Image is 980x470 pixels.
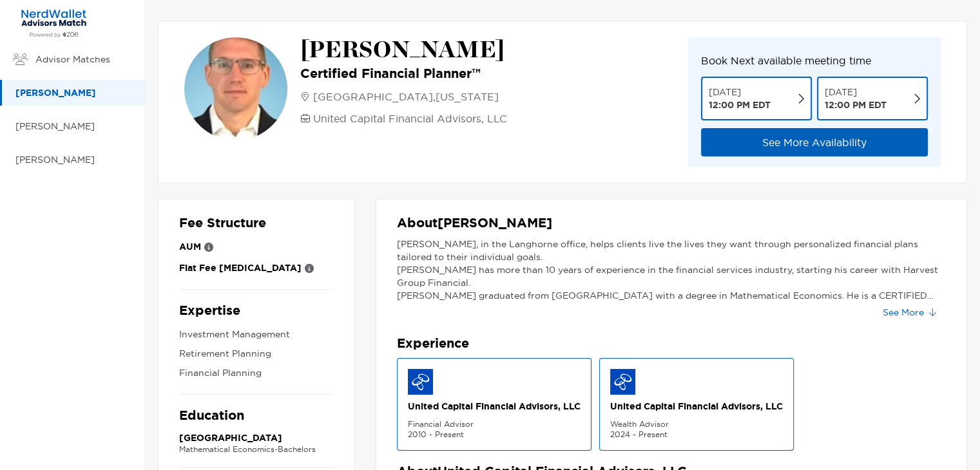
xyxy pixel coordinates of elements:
[610,369,635,395] img: firm logo
[825,86,887,99] p: [DATE]
[397,335,946,352] p: Experience
[817,77,928,120] button: [DATE] 12:00 PM EDT
[179,215,334,231] p: Fee Structure
[397,289,946,302] p: [PERSON_NAME] graduated from [GEOGRAPHIC_DATA] with a degree in Mathematical Economics. He is a C...
[408,400,581,413] p: United Capital Financial Advisors, LLC
[408,429,581,440] p: 2010 - Present
[15,152,132,168] p: [PERSON_NAME]
[610,419,783,429] p: Wealth Advisor
[610,429,783,440] p: 2024 - Present
[397,215,946,231] p: About [PERSON_NAME]
[701,128,928,156] button: See More Availability
[179,303,334,319] p: Expertise
[397,263,946,289] p: [PERSON_NAME] has more than 10 years of experience in the financial services industry, starting h...
[15,8,92,38] img: Zoe Financial
[300,66,507,81] p: Certified Financial Planner™
[397,238,946,263] p: [PERSON_NAME], in the Langhorne office, helps clients live the lives they want through personaliz...
[179,326,334,343] p: Investment Management
[179,239,201,255] p: AUM
[709,86,771,99] p: [DATE]
[179,444,334,455] p: Mathematical Economics - Bachelors
[872,302,946,323] button: See More
[709,99,771,111] p: 12:00 PM EDT
[610,400,783,413] p: United Capital Financial Advisors, LLC
[184,37,287,140] img: avatar
[300,37,507,63] p: [PERSON_NAME]
[179,408,334,424] p: Education
[408,369,433,395] img: firm logo
[313,89,499,104] p: [GEOGRAPHIC_DATA] , [US_STATE]
[179,346,334,362] p: Retirement Planning
[701,77,812,120] button: [DATE] 12:00 PM EDT
[408,419,581,429] p: Financial Advisor
[179,260,302,276] p: Flat Fee [MEDICAL_DATA]
[701,53,928,69] p: Book Next available meeting time
[825,99,887,111] p: 12:00 PM EDT
[179,431,334,444] p: [GEOGRAPHIC_DATA]
[313,111,507,126] p: United Capital Financial Advisors, LLC
[15,85,132,101] p: [PERSON_NAME]
[35,52,132,68] p: Advisor Matches
[15,118,132,135] p: [PERSON_NAME]
[179,365,334,381] p: Financial Planning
